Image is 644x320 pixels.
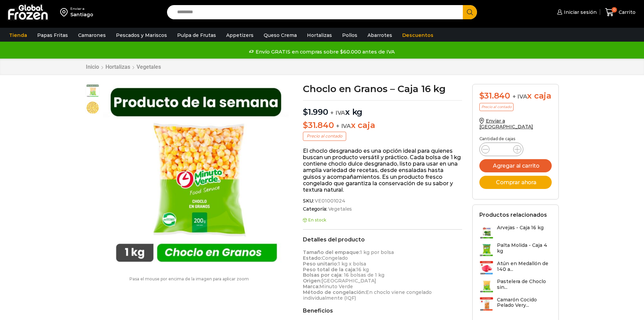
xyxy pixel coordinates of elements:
[303,307,462,314] h2: Beneficios
[260,29,300,42] a: Queso Crema
[479,297,552,312] a: Camarón Cocido Pelado Very...
[70,11,93,18] div: Santiago
[303,236,462,243] h2: Detalles del producto
[497,297,552,308] h3: Camarón Cocido Pelado Very...
[86,84,99,98] span: choclo grano
[364,29,396,42] a: Abarrotes
[303,120,308,130] span: $
[303,132,346,141] p: Precio al contado
[479,136,552,141] p: Cantidad de cajas
[86,101,99,114] span: choclo
[303,266,356,273] strong: Peso total de la caja:
[479,212,547,218] h2: Productos relacionados
[303,206,462,212] span: Categoría:
[479,225,544,239] a: Arvejas - Caja 16 kg
[330,109,345,116] span: + IVA
[303,100,462,117] p: x kg
[512,93,527,100] span: + IVA
[479,91,484,101] span: $
[463,5,477,19] button: Search button
[612,7,617,13] span: 0
[495,145,508,154] input: Product quantity
[174,29,219,42] a: Pulpa de Frutas
[497,242,552,254] h3: Palta Molida - Caja 4 kg
[314,198,345,204] span: VE01001024
[303,255,322,261] strong: Estado:
[105,64,130,70] a: Hortalizas
[75,29,109,42] a: Camarones
[555,5,597,19] a: Iniciar sesión
[479,118,533,130] a: Enviar a [GEOGRAPHIC_DATA]
[479,103,514,111] p: Precio al contado
[339,29,361,42] a: Pollos
[303,120,334,130] bdi: 31.840
[562,9,597,16] span: Iniciar sesión
[303,283,319,290] strong: Marca:
[303,272,341,278] strong: Bolsas por caja
[479,159,552,172] button: Agregar al carrito
[86,64,99,70] a: Inicio
[303,121,462,130] p: x caja
[617,9,636,16] span: Carrito
[34,29,71,42] a: Papas Fritas
[70,6,93,11] div: Enviar a
[86,277,293,281] p: Pasa el mouse por encima de la imagen para aplicar zoom
[303,250,462,301] p: 1 kg por bolsa Congelado 1 kg x bolsa 16 kg : 16 bolsas de 1 kg [GEOGRAPHIC_DATA] Minuto Verde En...
[113,29,170,42] a: Pescados y Mariscos
[303,198,462,204] span: SKU:
[136,64,161,70] a: Vegetales
[303,148,462,193] p: El choclo desgranado es una opción ideal para quienes buscan un producto versátil y práctico. Cad...
[6,29,30,42] a: Tienda
[399,29,437,42] a: Descuentos
[479,91,552,101] div: x caja
[303,218,462,222] p: En stock
[603,4,637,20] a: 0 Carrito
[479,261,552,275] a: Atún en Medallón de 140 a...
[336,123,351,129] span: + IVA
[479,242,552,257] a: Palta Molida - Caja 4 kg
[497,225,544,231] h3: Arvejas - Caja 16 kg
[303,107,328,117] bdi: 1.990
[497,261,552,272] h3: Atún en Medallón de 140 a...
[303,289,366,295] strong: Método de congelación:
[223,29,257,42] a: Appetizers
[60,6,70,18] img: address-field-icon.svg
[479,279,552,293] a: Pastelera de Choclo sin...
[479,176,552,189] button: Comprar ahora
[497,279,552,290] h3: Pastelera de Choclo sin...
[479,91,510,101] bdi: 31.840
[86,64,161,70] nav: Breadcrumb
[303,249,360,255] strong: Tamaño del empaque:
[304,29,335,42] a: Hortalizas
[327,206,352,212] a: Vegetales
[303,84,462,93] h1: Choclo en Granos – Caja 16 kg
[303,107,308,117] span: $
[303,278,321,284] strong: Origen:
[303,261,338,267] strong: Peso unitario:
